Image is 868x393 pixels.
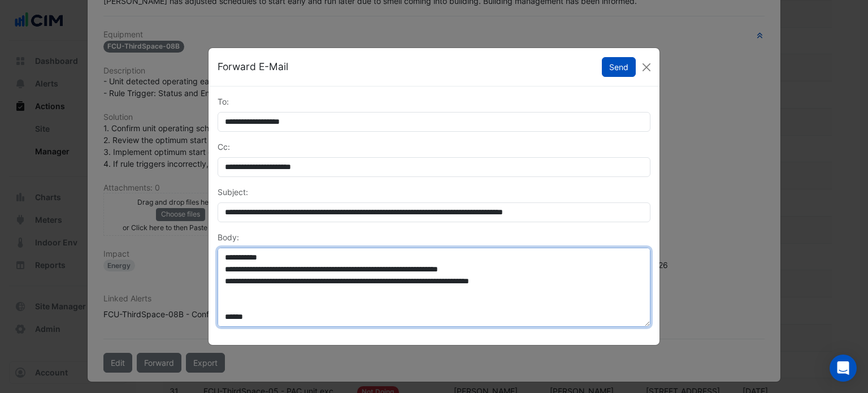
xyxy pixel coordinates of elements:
[830,355,857,382] div: Open Intercom Messenger
[602,57,636,77] button: Send
[218,59,288,74] h5: Forward E-Mail
[218,231,239,243] label: Body:
[218,186,248,198] label: Subject:
[218,96,229,107] label: To:
[638,59,655,76] button: Close
[218,141,230,153] label: Cc:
